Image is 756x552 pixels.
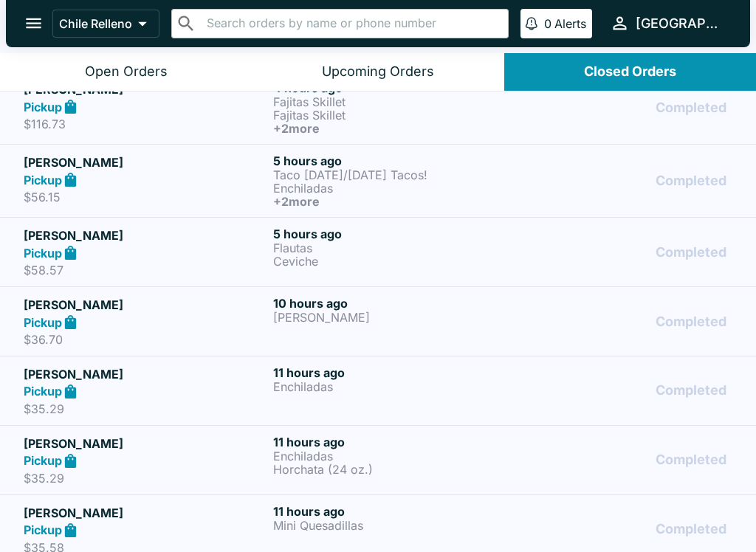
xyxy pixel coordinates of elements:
strong: Pickup [24,453,62,468]
div: [GEOGRAPHIC_DATA] [636,15,726,32]
h5: [PERSON_NAME] [24,504,267,522]
p: Fajitas Skillet [273,108,517,122]
h6: 11 hours ago [273,504,517,519]
p: Fajitas Skillet [273,95,517,108]
p: $35.29 [24,401,267,416]
h5: [PERSON_NAME] [24,296,267,314]
p: Enchiladas [273,380,517,393]
h5: [PERSON_NAME] [24,365,267,383]
strong: Pickup [24,315,62,330]
button: open drawer [15,4,52,42]
p: $58.57 [24,263,267,277]
h6: + 2 more [273,122,517,135]
strong: Pickup [24,173,62,187]
button: [GEOGRAPHIC_DATA] [604,7,732,39]
p: $116.73 [24,117,267,131]
div: Upcoming Orders [322,63,434,80]
p: Flautas [273,241,517,255]
strong: Pickup [24,522,62,537]
h6: + 2 more [273,195,517,208]
h6: 11 hours ago [273,435,517,449]
div: Closed Orders [584,63,676,80]
strong: Pickup [24,384,62,399]
p: $36.70 [24,332,267,347]
strong: Pickup [24,246,62,261]
button: Chile Relleno [52,10,159,38]
h5: [PERSON_NAME] [24,227,267,244]
h5: [PERSON_NAME] [24,435,267,452]
h6: 5 hours ago [273,153,517,168]
p: $35.29 [24,471,267,486]
input: Search orders by name or phone number [202,13,502,34]
p: Chile Relleno [59,16,132,31]
div: Open Orders [85,63,168,80]
p: Enchiladas [273,182,517,195]
p: Ceviche [273,255,517,268]
h6: 11 hours ago [273,365,517,380]
p: Horchata (24 oz.) [273,463,517,476]
h5: [PERSON_NAME] [24,153,267,171]
p: Alerts [554,16,586,31]
h6: 5 hours ago [273,227,517,241]
p: Mini Quesadillas [273,519,517,532]
strong: Pickup [24,100,62,114]
h6: 10 hours ago [273,296,517,311]
p: [PERSON_NAME] [273,311,517,324]
p: Enchiladas [273,449,517,463]
p: 0 [544,16,551,31]
p: $56.15 [24,190,267,204]
p: Taco [DATE]/[DATE] Tacos! [273,168,517,182]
